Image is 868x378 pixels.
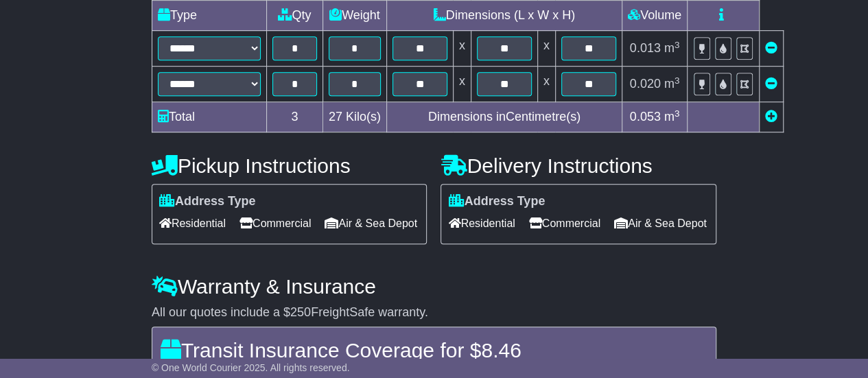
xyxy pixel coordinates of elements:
[152,1,266,31] td: Type
[675,75,680,86] sup: 3
[448,194,545,209] label: Address Type
[481,339,521,362] span: 8.46
[386,102,622,132] td: Dimensions in Centimetre(s)
[152,362,350,373] span: © One World Courier 2025. All rights reserved.
[675,108,680,119] sup: 3
[329,110,342,123] span: 27
[448,213,515,234] span: Residential
[159,213,226,234] span: Residential
[537,67,555,102] td: x
[322,102,386,132] td: Kilo(s)
[664,77,680,91] span: m
[537,31,555,67] td: x
[622,1,687,31] td: Volume
[630,110,661,123] span: 0.053
[675,40,680,50] sup: 3
[453,67,471,102] td: x
[614,213,707,234] span: Air & Sea Depot
[152,305,716,320] div: All our quotes include a $ FreightSafe warranty.
[664,110,680,123] span: m
[441,154,716,177] h4: Delivery Instructions
[152,275,716,298] h4: Warranty & Insurance
[765,77,777,91] a: Remove this item
[159,194,256,209] label: Address Type
[325,213,417,234] span: Air & Sea Depot
[152,102,266,132] td: Total
[453,31,471,67] td: x
[161,339,707,362] h4: Transit Insurance Coverage for $
[290,305,311,319] span: 250
[266,1,322,31] td: Qty
[529,213,600,234] span: Commercial
[630,41,661,55] span: 0.013
[322,1,386,31] td: Weight
[266,102,322,132] td: 3
[765,110,777,123] a: Add new item
[239,213,311,234] span: Commercial
[386,1,622,31] td: Dimensions (L x W x H)
[152,154,427,177] h4: Pickup Instructions
[664,41,680,55] span: m
[630,77,661,91] span: 0.020
[765,41,777,55] a: Remove this item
